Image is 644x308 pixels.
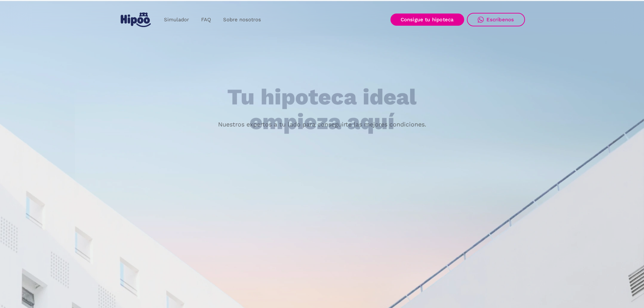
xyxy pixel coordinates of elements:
a: Simulador [158,13,195,26]
a: Consigue tu hipoteca [390,14,464,26]
a: FAQ [195,13,217,26]
a: Sobre nosotros [217,13,267,26]
h1: Tu hipoteca ideal empieza aquí [194,85,450,134]
div: Escríbenos [486,17,514,23]
a: Escríbenos [467,13,525,26]
a: home [119,10,152,30]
